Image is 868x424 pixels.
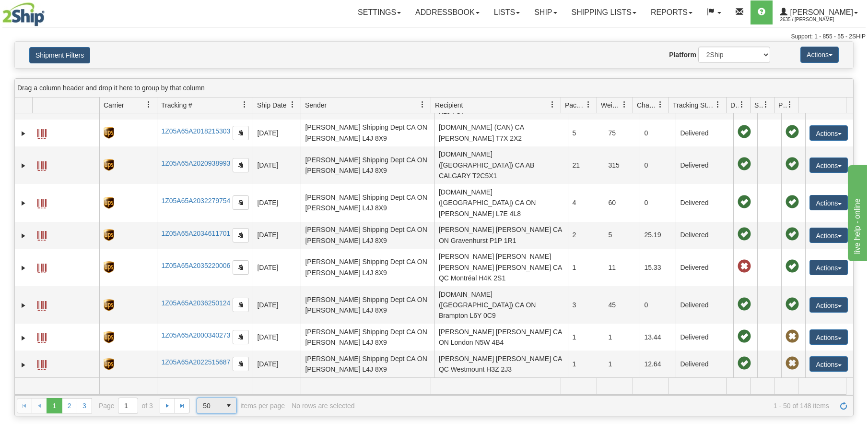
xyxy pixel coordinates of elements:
button: Actions [809,228,848,243]
a: Tracking Status filter column settings [710,97,726,113]
input: Page 1 [118,398,138,413]
div: No rows are selected [292,402,355,410]
span: On time [738,228,751,241]
span: Page sizes drop down [197,398,237,414]
span: Packages [565,100,585,110]
button: Shipment Filters [29,47,90,63]
td: 0 [640,120,676,146]
img: 8 - UPS [104,358,114,370]
td: [PERSON_NAME] [PERSON_NAME] [PERSON_NAME] [PERSON_NAME] CA QC Montréal H4K 2S1 [434,249,568,286]
td: [DATE] [253,184,301,221]
a: Packages filter column settings [580,97,597,113]
td: [PERSON_NAME] Shipping Dept CA ON [PERSON_NAME] L4J 8X9 [301,351,434,377]
span: Pickup Successfully created [786,260,799,273]
span: Pickup Successfully created [786,125,799,139]
td: [DATE] [253,286,301,324]
a: Go to the next page [160,398,175,413]
td: Delivered [676,146,733,184]
a: Tracking # filter column settings [236,97,253,113]
a: Delivery Status filter column settings [734,97,750,113]
a: Expand [19,129,28,138]
td: 1 [568,324,604,351]
button: Copy to clipboard [233,260,249,275]
a: Refresh [836,398,851,413]
a: 2 [62,398,77,413]
button: Actions [809,157,848,173]
td: 1 [604,324,640,351]
span: Tracking # [161,100,192,110]
td: Delivered [676,120,733,146]
td: 25.19 [640,222,676,249]
td: [PERSON_NAME] [PERSON_NAME] CA QC Westmount H3Z 2J3 [434,351,568,377]
span: select [221,398,236,413]
div: live help - online [7,6,89,17]
button: Actions [809,260,848,275]
span: [PERSON_NAME] [787,8,853,16]
td: [DATE] [253,222,301,249]
a: 1Z05A65A2032279754 [161,197,230,205]
button: Copy to clipboard [233,298,249,312]
button: Actions [809,356,848,372]
iframe: chat widget [846,163,867,261]
a: Expand [19,198,28,208]
a: Expand [19,263,28,273]
td: 75 [604,120,640,146]
a: Shipment Issues filter column settings [758,97,774,113]
a: [PERSON_NAME] 2635 / [PERSON_NAME] [773,0,865,24]
a: Shipping lists [564,0,644,24]
a: Charge filter column settings [652,97,669,113]
a: Expand [19,333,28,343]
span: On time [738,357,751,370]
span: Ship Date [257,100,286,110]
button: Actions [800,47,839,63]
span: Weight [601,100,621,110]
a: Ship Date filter column settings [284,97,301,113]
td: Delivered [676,222,733,249]
td: [PERSON_NAME] Shipping Dept CA ON [PERSON_NAME] L4J 8X9 [301,324,434,351]
button: Copy to clipboard [233,195,249,210]
button: Actions [809,329,848,345]
td: [PERSON_NAME] Shipping Dept CA ON [PERSON_NAME] L4J 8X9 [301,222,434,249]
button: Copy to clipboard [233,228,249,242]
span: 1 - 50 of 148 items [362,402,829,410]
span: Page of 3 [99,398,153,414]
td: [PERSON_NAME] Shipping Dept CA ON [PERSON_NAME] L4J 8X9 [301,146,434,184]
span: Pickup Status [778,100,786,110]
td: [DOMAIN_NAME] ([GEOGRAPHIC_DATA]) CA ON Brampton L6Y 0C9 [434,286,568,324]
span: Delivery Status [730,100,739,110]
span: On time [738,298,751,311]
td: [DATE] [253,351,301,377]
span: Pickup Successfully created [786,195,799,209]
a: Pickup Status filter column settings [782,97,798,113]
img: 8 - UPS [104,229,114,241]
span: Pickup Successfully created [786,157,799,171]
a: 1Z05A65A2018215303 [161,127,230,135]
span: On time [738,157,751,171]
a: 3 [77,398,92,413]
button: Copy to clipboard [233,330,249,344]
a: Label [37,157,47,172]
td: [DOMAIN_NAME] ([GEOGRAPHIC_DATA]) CA AB CALGARY T2C5X1 [434,146,568,184]
img: logo2635.jpg [2,2,45,26]
a: Label [37,329,47,344]
td: 5 [604,222,640,249]
label: Platform [669,50,696,60]
span: Sender [305,100,327,110]
a: Expand [19,301,28,310]
div: grid grouping header [15,79,853,97]
a: 1Z05A65A2020938993 [161,159,230,167]
td: 315 [604,146,640,184]
td: Delivered [676,324,733,351]
a: Go to the last page [175,398,190,413]
span: Page 1 [47,398,62,413]
a: 1Z05A65A2000340273 [161,331,230,339]
td: 21 [568,146,604,184]
td: 60 [604,184,640,221]
td: Delivered [676,184,733,221]
a: Label [37,259,47,275]
a: Addressbook [408,0,487,24]
a: 1Z05A65A2022515687 [161,358,230,366]
span: items per page [197,398,285,414]
button: Actions [809,125,848,141]
td: 0 [640,146,676,184]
